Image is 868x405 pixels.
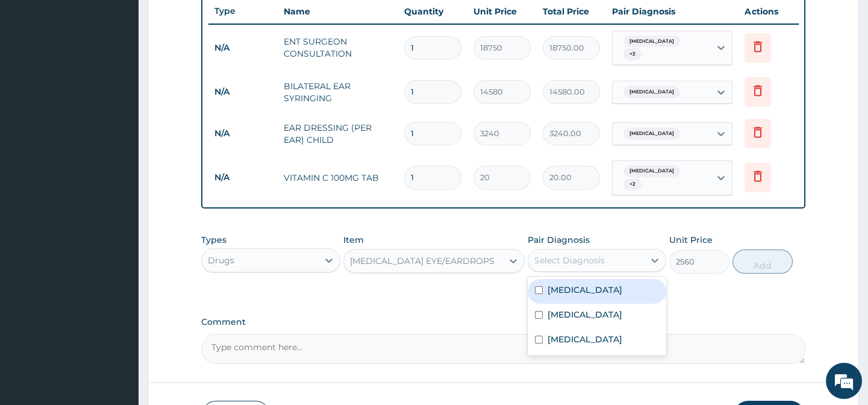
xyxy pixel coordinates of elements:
[278,30,398,66] td: ENT SURGEON CONSULTATION
[623,128,680,140] span: [MEDICAL_DATA]
[70,124,166,246] span: We're online!
[208,254,234,266] div: Drugs
[63,67,202,83] div: Chat with us now
[623,36,680,48] span: [MEDICAL_DATA]
[201,235,226,245] label: Types
[6,274,229,316] textarea: Type your message and hit 'Enter'
[278,116,398,152] td: EAR DRESSING (PER EAR) CHILD
[623,48,642,60] span: + 2
[669,234,713,246] label: Unit Price
[201,317,805,327] label: Comment
[208,166,278,189] td: N/A
[534,254,605,266] div: Select Diagnosis
[208,81,278,103] td: N/A
[548,309,622,321] label: [MEDICAL_DATA]
[623,86,680,98] span: [MEDICAL_DATA]
[732,250,793,274] button: Add
[198,6,226,35] div: Minimize live chat window
[548,284,622,296] label: [MEDICAL_DATA]
[22,60,49,90] img: d_794563401_company_1708531726252_794563401
[528,234,590,246] label: Pair Diagnosis
[208,122,278,145] td: N/A
[278,74,398,110] td: BILATERAL EAR SYRINGING
[623,165,680,177] span: [MEDICAL_DATA]
[548,333,622,345] label: [MEDICAL_DATA]
[623,178,642,190] span: + 2
[278,166,398,190] td: VITAMIN C 100MG TAB
[343,234,364,246] label: Item
[208,37,278,59] td: N/A
[350,255,495,267] div: [MEDICAL_DATA] EYE/EARDROPS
